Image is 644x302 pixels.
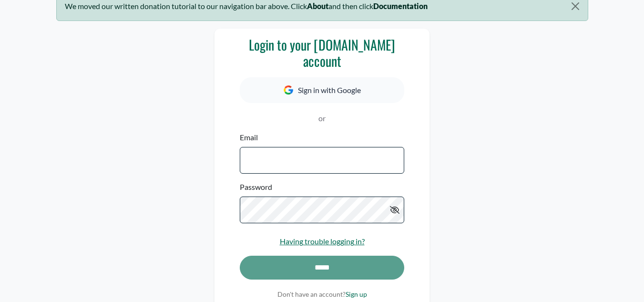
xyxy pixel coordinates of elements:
label: Password [240,181,272,193]
h3: Login to your [DOMAIN_NAME] account [240,37,404,69]
b: Documentation [373,1,428,10]
a: Having trouble logging in? [280,237,365,246]
label: Email [240,132,258,143]
p: Don't have an account? [240,289,404,299]
button: Sign in with Google [240,77,404,103]
a: Sign up [346,290,367,298]
img: Google Icon [284,85,293,94]
p: or [240,113,404,124]
b: About [307,1,328,10]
